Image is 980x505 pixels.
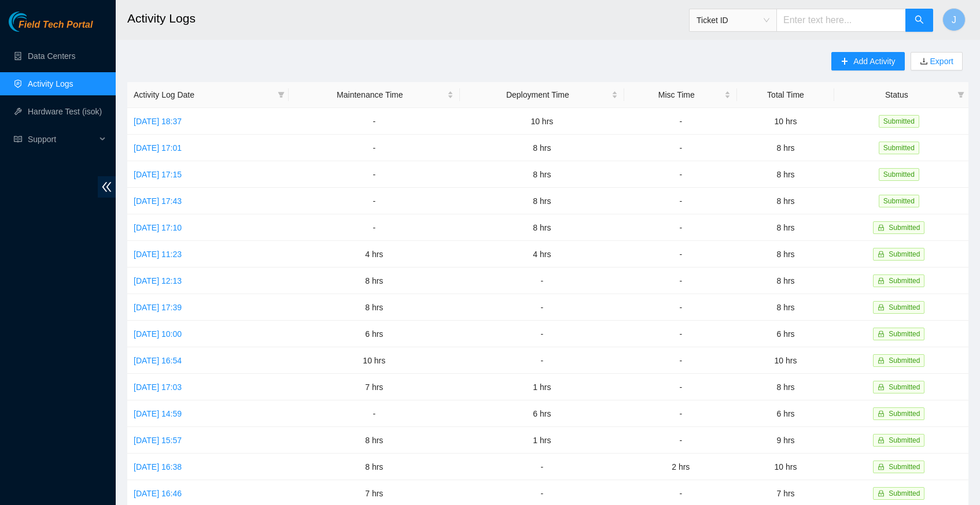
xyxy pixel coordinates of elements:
[624,427,737,454] td: -
[879,142,919,154] span: Submitted
[134,489,182,498] a: [DATE] 16:46
[134,276,182,285] a: [DATE] 12:13
[134,409,182,418] a: [DATE] 14:59
[737,135,834,161] td: 8 hrs
[289,321,459,347] td: 6 hrs
[460,347,625,374] td: -
[289,374,459,400] td: 7 hrs
[134,356,182,365] a: [DATE] 16:54
[776,9,906,32] input: Enter text here...
[14,135,22,143] span: read
[275,86,287,103] span: filter
[460,321,625,347] td: -
[841,88,953,101] span: Status
[134,223,182,232] a: [DATE] 17:10
[697,12,769,29] span: Ticket ID
[289,188,459,214] td: -
[624,454,737,480] td: 2 hrs
[889,303,920,311] span: Submitted
[460,400,625,427] td: 6 hrs
[134,88,273,101] span: Activity Log Date
[134,383,182,392] a: [DATE] 17:03
[737,321,834,347] td: 6 hrs
[460,188,625,214] td: 8 hrs
[460,108,625,135] td: 10 hrs
[134,143,182,153] a: [DATE] 17:01
[737,374,834,400] td: 8 hrs
[889,357,920,365] span: Submitted
[878,224,885,231] span: lock
[737,427,834,454] td: 9 hrs
[289,135,459,161] td: -
[905,9,933,32] button: search
[289,400,459,427] td: -
[28,79,73,88] a: Activity Logs
[460,135,625,161] td: 8 hrs
[831,52,904,70] button: plusAdd Activity
[737,268,834,294] td: 8 hrs
[460,427,625,454] td: 1 hrs
[19,20,93,31] span: Field Tech Portal
[98,176,116,198] span: double-left
[624,294,737,321] td: -
[889,463,920,471] span: Submitted
[889,330,920,338] span: Submitted
[289,427,459,454] td: 8 hrs
[460,214,625,241] td: 8 hrs
[624,374,737,400] td: -
[889,410,920,418] span: Submitted
[460,454,625,480] td: -
[460,241,625,268] td: 4 hrs
[624,400,737,427] td: -
[952,13,956,27] span: J
[889,224,920,232] span: Submitted
[134,436,182,445] a: [DATE] 15:57
[879,195,919,207] span: Submitted
[737,108,834,135] td: 10 hrs
[460,161,625,188] td: 8 hrs
[624,214,737,241] td: -
[878,331,885,337] span: lock
[889,383,920,391] span: Submitted
[28,128,96,151] span: Support
[889,436,920,444] span: Submitted
[878,437,885,444] span: lock
[737,161,834,188] td: 8 hrs
[624,188,737,214] td: -
[289,268,459,294] td: 8 hrs
[879,168,919,181] span: Submitted
[878,357,885,364] span: lock
[624,347,737,374] td: -
[28,51,75,61] a: Data Centers
[28,107,102,116] a: Hardware Test (isok)
[624,161,737,188] td: -
[134,462,182,471] a: [DATE] 16:38
[460,294,625,321] td: -
[878,304,885,311] span: lock
[942,8,966,31] button: J
[289,108,459,135] td: -
[289,161,459,188] td: -
[624,268,737,294] td: -
[737,294,834,321] td: 8 hrs
[134,329,182,339] a: [DATE] 10:00
[289,214,459,241] td: -
[624,241,737,268] td: -
[878,277,885,284] span: lock
[134,303,182,312] a: [DATE] 17:39
[9,12,58,32] img: Akamai Technologies
[737,347,834,374] td: 10 hrs
[878,490,885,497] span: lock
[134,170,182,179] a: [DATE] 17:15
[878,410,885,417] span: lock
[624,135,737,161] td: -
[889,489,920,497] span: Submitted
[853,55,895,68] span: Add Activity
[289,294,459,321] td: 8 hrs
[737,400,834,427] td: 6 hrs
[624,108,737,135] td: -
[460,268,625,294] td: -
[737,241,834,268] td: 8 hrs
[289,454,459,480] td: 8 hrs
[9,21,93,36] a: Akamai TechnologiesField Tech Portal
